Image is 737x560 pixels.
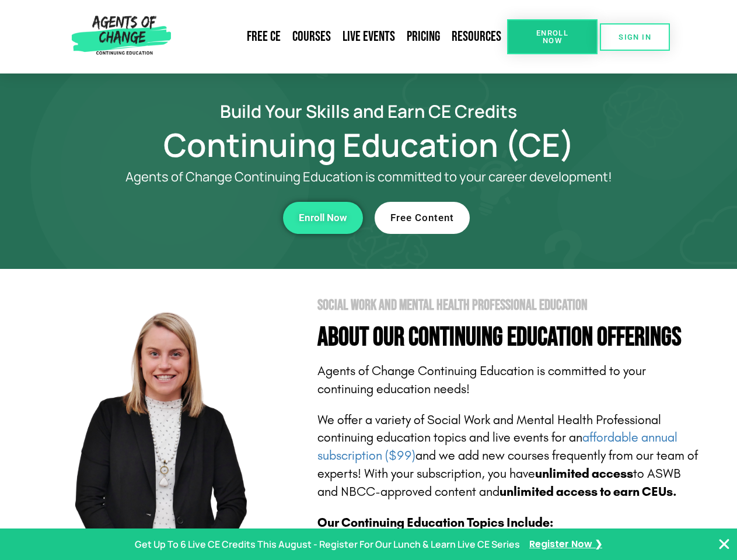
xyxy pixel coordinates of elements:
[401,23,446,50] a: Pricing
[500,484,677,499] b: unlimited access to earn CEUs.
[135,536,520,553] p: Get Up To 6 Live CE Credits This August - Register For Our Lunch & Learn Live CE Series
[535,466,633,481] b: unlimited access
[317,411,701,501] p: We offer a variety of Social Work and Mental Health Professional continuing education topics and ...
[529,536,602,553] a: Register Now ❯
[507,19,598,54] a: Enroll Now
[317,324,701,351] h4: About Our Continuing Education Offerings
[36,131,701,158] h1: Continuing Education (CE)
[375,202,470,234] a: Free Content
[241,23,287,50] a: Free CE
[36,103,701,120] h2: Build Your Skills and Earn CE Credits
[299,213,347,223] span: Enroll Now
[337,23,401,50] a: Live Events
[283,202,363,234] a: Enroll Now
[287,23,337,50] a: Courses
[619,33,651,41] span: SIGN IN
[446,23,507,50] a: Resources
[317,298,701,313] h2: Social Work and Mental Health Professional Education
[83,170,655,184] p: Agents of Change Continuing Education is committed to your career development!
[317,515,553,530] b: Our Continuing Education Topics Include:
[526,29,579,44] span: Enroll Now
[390,213,454,223] span: Free Content
[176,23,507,50] nav: Menu
[717,537,731,551] button: Close Banner
[317,363,646,397] span: Agents of Change Continuing Education is committed to your continuing education needs!
[600,23,670,51] a: SIGN IN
